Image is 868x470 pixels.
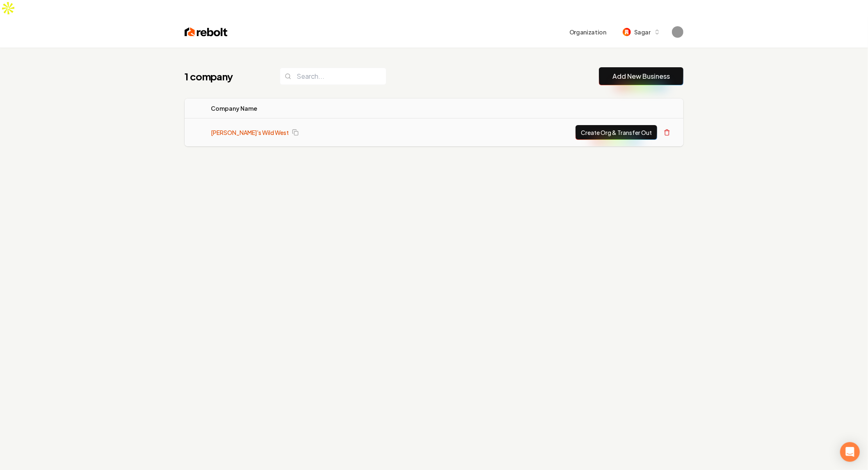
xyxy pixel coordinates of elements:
button: Create Org & Transfer Out [576,125,657,140]
img: Sagar [623,28,631,36]
h1: 1 company [185,70,263,83]
button: Organization [564,25,611,39]
div: Open Intercom Messenger [840,442,860,462]
img: Rebolt Logo [185,26,228,38]
span: Sagar [634,28,651,37]
button: Open user button [672,26,683,38]
th: Company Name [204,98,429,119]
a: [PERSON_NAME]'s Wild West [211,128,289,137]
button: Add New Business [599,67,683,85]
img: Sagar Soni [672,26,683,38]
input: Search... [280,68,386,85]
a: Add New Business [612,71,670,81]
